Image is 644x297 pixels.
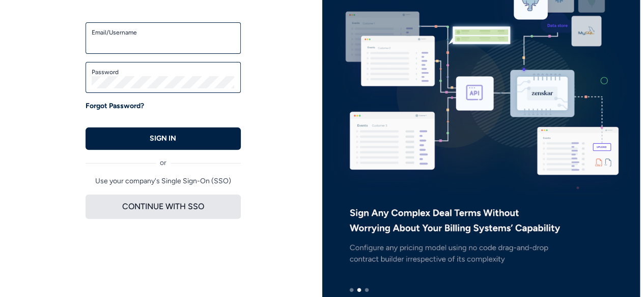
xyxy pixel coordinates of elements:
[86,101,144,111] a: Forgot Password?
[150,134,176,144] p: SIGN IN
[86,194,241,219] button: CONTINUE WITH SSO
[92,28,235,37] label: Email/Username
[86,127,241,150] button: SIGN IN
[92,68,235,76] label: Password
[86,150,241,168] div: or
[86,176,241,186] p: Use your company's Single Sign-On (SSO)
